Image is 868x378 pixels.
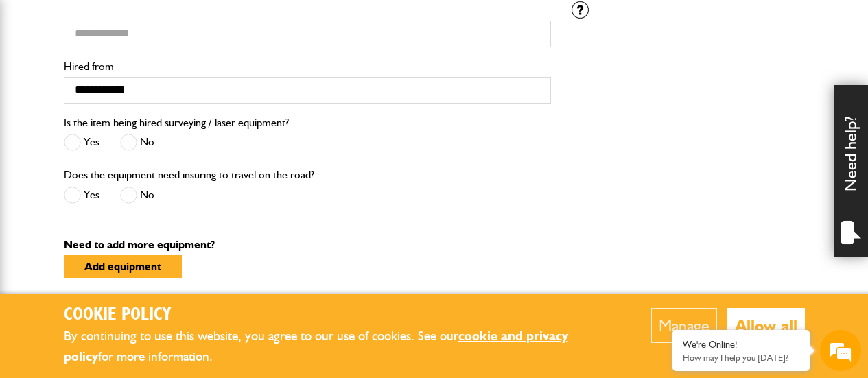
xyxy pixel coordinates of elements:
em: Start Chat [187,289,249,307]
div: Need help? [834,85,868,257]
label: Hired from [64,61,551,72]
input: Enter your email address [18,167,250,198]
label: Does the equipment need insuring to travel on the road? [64,169,314,180]
p: How may I help you today? [683,353,799,363]
img: d_20077148190_company_1631870298795_20077148190 [23,76,58,95]
h2: Cookie Policy [64,305,609,326]
label: No [120,187,154,204]
button: Add equipment [64,255,182,278]
label: Yes [64,187,99,204]
input: Enter your last name [18,127,250,157]
a: cookie and privacy policy [64,328,568,365]
p: Need to add more equipment? [64,239,805,250]
div: Chat with us now [71,77,231,95]
input: Enter your phone number [18,208,250,238]
p: By continuing to use this website, you agree to our use of cookies. See our for more information. [64,326,609,368]
button: Allow all [727,308,805,343]
label: Is the item being hired surveying / laser equipment? [64,117,289,128]
textarea: Type your message and hit 'Enter' [18,248,250,296]
button: Manage [651,308,717,343]
div: Minimize live chat window [225,7,258,40]
div: We're Online! [683,339,799,351]
label: Yes [64,134,99,151]
label: No [120,134,154,151]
